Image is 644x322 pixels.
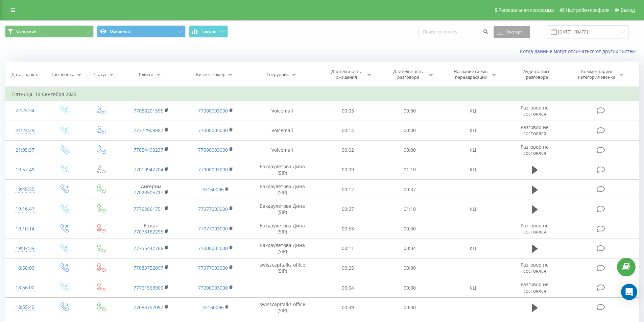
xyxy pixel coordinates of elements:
a: 77000003000 [198,147,228,153]
a: 33160096 [202,186,224,193]
div: Комментарий/категория звонка [577,69,617,80]
div: Клиент [139,72,154,77]
td: Пятница, 19 Сентября 2025 [5,88,639,101]
div: Open Intercom Messenger [621,284,637,300]
td: 00:11 [317,239,379,258]
div: Статус [93,72,107,77]
div: Дата звонка [11,72,37,77]
div: 19:16:47 [12,202,38,216]
a: 77755447766 [134,245,163,251]
a: 33160096 [202,304,224,311]
td: Voicemail [248,101,317,121]
span: Основной [16,29,37,34]
td: КЦ [440,140,505,160]
a: Когда данные могут отличаться от других систем [520,48,639,54]
td: 00:04 [317,278,379,298]
a: 77761568900 [134,284,163,291]
a: 77019942704 [134,166,163,173]
input: Поиск по номеру [419,26,490,38]
td: 00:02 [317,140,379,160]
td: 00:00 [379,278,441,298]
td: 00:00 [379,101,441,121]
td: Бакдаулетова Дина (SIP) [248,160,317,179]
div: Тип звонка [51,72,74,77]
span: Выход [621,7,635,13]
div: 18:56:00 [12,281,38,294]
div: 18:58:03 [12,262,38,275]
td: Бакдаулетова Дина (SIP) [248,219,317,239]
div: 22:25:34 [12,104,38,117]
button: График [189,25,228,38]
div: Аудиозапись разговора [515,69,559,80]
td: 00:07 [317,199,379,219]
a: 77083752097 [134,304,163,311]
span: График [201,29,216,34]
a: 77077003000 [198,225,228,232]
td: 00:30 [379,298,441,317]
td: 00:00 [379,258,441,278]
a: 77023505717 [134,189,163,196]
td: 00:00 [379,140,441,160]
td: КЦ [440,239,505,258]
td: КЦ [440,278,505,298]
a: 77000003000 [198,127,228,133]
td: Ержан [119,219,183,239]
a: 77054493237 [134,147,163,153]
div: Длительность ожидания [328,69,364,80]
a: 77000003000 [198,107,228,114]
td: Бакдаулетова Дина (SIP) [248,180,317,199]
td: 00:34 [379,239,441,258]
td: 00:37 [379,180,441,199]
a: 77000003000 [198,245,228,251]
span: Настройки профиля [566,7,610,13]
span: Разговор не состоялся [521,144,549,156]
td: 00:09 [317,160,379,179]
td: Voicemail [248,140,317,160]
a: 77088201595 [134,107,163,114]
div: Сотрудник [266,72,289,77]
div: 19:07:39 [12,242,38,255]
button: Экспорт [494,26,530,38]
div: 21:05:37 [12,144,38,157]
td: 00:00 [379,219,441,239]
a: 77077003000 [198,265,228,271]
td: 00:39 [317,298,379,317]
td: 00:14 [317,121,379,140]
a: 77073182295 [134,228,163,235]
a: 77772909887 [134,127,163,133]
a: 77077003000 [198,206,228,212]
td: 01:10 [379,160,441,179]
td: 01:10 [379,199,441,219]
span: Разговор не состоялся [521,281,549,294]
td: КЦ [440,160,505,179]
button: Основной [5,25,94,38]
td: 00:00 [379,121,441,140]
span: Разговор не состоялся [521,104,549,117]
a: 77000003000 [198,284,228,291]
a: 77762861751 [134,206,163,212]
td: swisscapitalkz office (SIP) [248,258,317,278]
td: 00:25 [317,258,379,278]
span: Разговор не состоялся [521,222,549,235]
td: КЦ [440,199,505,219]
td: 00:12 [317,180,379,199]
div: Длительность разговора [390,69,426,80]
td: Бакдаулетова Дина (SIP) [248,239,317,258]
td: swisscapitalkz office (SIP) [248,298,317,317]
span: Разговор не состоялся [521,124,549,137]
a: 77000003000 [198,166,228,173]
a: 77083752097 [134,265,163,271]
div: 19:57:49 [12,163,38,176]
div: 18:55:40 [12,301,38,314]
div: 19:10:14 [12,222,38,236]
td: Айгерим [119,180,183,199]
td: Voicemail [248,121,317,140]
td: 00:03 [317,101,379,121]
div: Название схемы переадресации [453,69,489,80]
td: 00:53 [317,219,379,239]
span: Разговор не состоялся [521,262,549,274]
td: Бакдаулетова Дина (SIP) [248,199,317,219]
div: Бизнес номер [196,72,225,77]
span: Реферальная программа [498,7,554,13]
div: 19:48:35 [12,183,38,196]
